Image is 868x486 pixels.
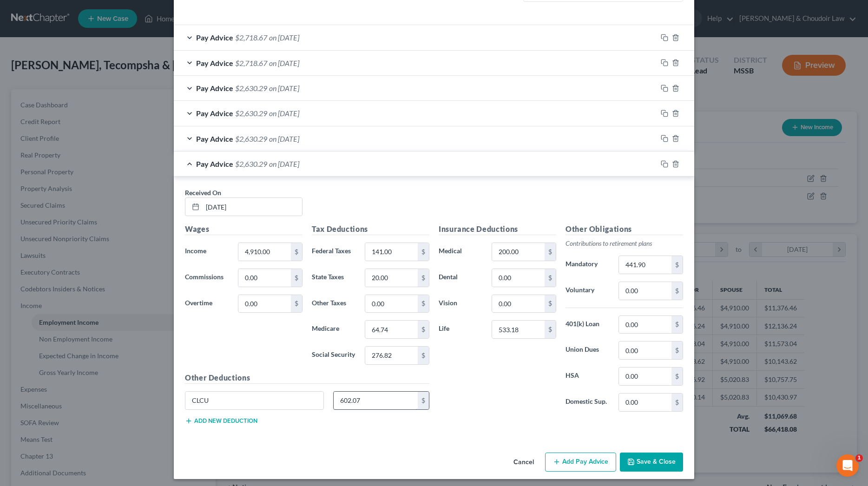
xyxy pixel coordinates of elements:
[506,453,541,472] button: Cancel
[185,223,302,235] h5: Wages
[619,316,671,334] input: 0.00
[196,109,233,118] span: Pay Advice
[836,454,859,477] iframe: Intercom live chat
[671,282,683,300] div: $
[307,243,360,261] label: Federal Taxes
[619,394,671,411] input: 0.00
[619,282,671,300] input: 0.00
[196,134,233,143] span: Pay Advice
[545,295,556,313] div: $
[671,316,683,334] div: $
[434,269,487,287] label: Dental
[269,134,299,143] span: on [DATE]
[180,295,233,313] label: Overtime
[238,295,291,313] input: 0.00
[418,243,429,261] div: $
[307,295,360,313] label: Other Taxes
[235,84,267,92] span: $2,630.29
[307,320,360,339] label: Medicare
[434,295,487,313] label: Vision
[185,417,257,425] button: Add new deduction
[365,347,418,364] input: 0.00
[418,392,429,409] div: $
[545,269,556,287] div: $
[365,295,418,313] input: 0.00
[235,59,267,67] span: $2,718.67
[418,321,429,338] div: $
[619,368,671,385] input: 0.00
[439,223,556,235] h5: Insurance Deductions
[671,256,683,274] div: $
[235,109,267,118] span: $2,630.29
[291,243,302,261] div: $
[235,159,267,168] span: $2,630.29
[671,394,683,411] div: $
[566,223,683,235] h5: Other Obligations
[269,159,299,168] span: on [DATE]
[855,454,863,462] span: 1
[291,269,302,287] div: $
[238,243,291,261] input: 0.00
[269,84,299,92] span: on [DATE]
[545,453,616,472] button: Add Pay Advice
[238,269,291,287] input: 0.00
[561,341,614,360] label: Union Dues
[334,392,418,409] input: 0.00
[196,84,233,92] span: Pay Advice
[196,33,233,42] span: Pay Advice
[561,256,614,274] label: Mandatory
[418,269,429,287] div: $
[620,453,683,472] button: Save & Close
[365,243,418,261] input: 0.00
[418,347,429,364] div: $
[492,321,545,338] input: 0.00
[235,134,267,143] span: $2,630.29
[561,282,614,300] label: Voluntary
[619,342,671,359] input: 0.00
[307,346,360,365] label: Social Security
[185,189,221,197] span: Received On
[434,320,487,339] label: Life
[561,315,614,334] label: 401(k) Loan
[365,321,418,338] input: 0.00
[566,239,683,248] p: Contributions to retirement plans
[185,247,206,255] span: Income
[269,59,299,67] span: on [DATE]
[561,367,614,386] label: HSA
[492,243,545,261] input: 0.00
[545,321,556,338] div: $
[307,269,360,287] label: State Taxes
[545,243,556,261] div: $
[196,59,233,67] span: Pay Advice
[203,198,302,216] input: MM/DD/YYYY
[434,243,487,261] label: Medical
[312,223,429,235] h5: Tax Deductions
[235,33,267,42] span: $2,718.67
[365,269,418,287] input: 0.00
[180,269,233,287] label: Commissions
[196,159,233,168] span: Pay Advice
[561,393,614,412] label: Domestic Sup.
[269,109,299,118] span: on [DATE]
[492,295,545,313] input: 0.00
[492,269,545,287] input: 0.00
[619,256,671,274] input: 0.00
[291,295,302,313] div: $
[185,392,323,409] input: Specify...
[185,372,429,384] h5: Other Deductions
[671,368,683,385] div: $
[418,295,429,313] div: $
[671,342,683,359] div: $
[269,33,299,42] span: on [DATE]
